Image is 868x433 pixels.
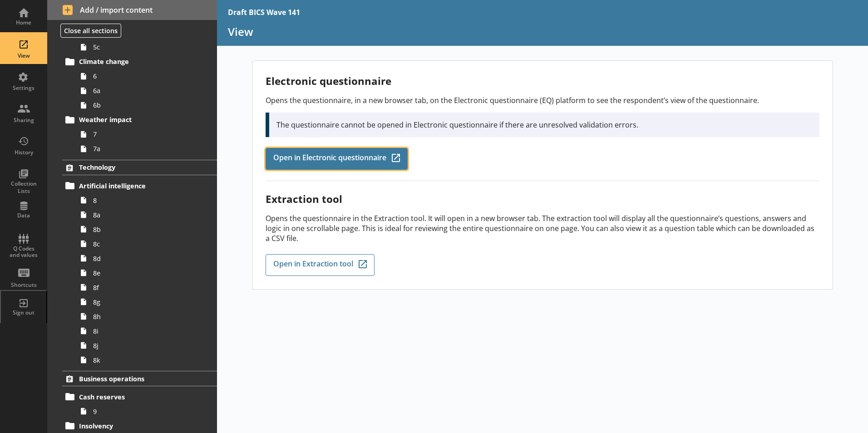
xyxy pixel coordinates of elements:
a: 8f [76,280,217,295]
li: Weather impact77a [66,113,217,156]
span: Weather impact [79,115,190,124]
div: Sign out [8,309,39,316]
div: Home [8,19,39,26]
a: Artificial intelligence [62,178,217,193]
span: Business operations [79,374,190,383]
a: 6b [76,98,217,113]
a: 5c [76,40,217,54]
a: Insolvency [62,418,217,433]
span: 9 [93,407,194,416]
a: 8c [76,236,217,251]
a: 8k [76,353,217,367]
a: 8a [76,207,217,222]
h2: Electronic questionnaire [266,74,819,88]
span: 8i [93,327,194,335]
button: Close all sections [60,24,121,38]
a: Open in Electronic questionnaire [266,148,408,170]
a: 8g [76,295,217,309]
span: Climate change [79,57,190,66]
span: 8f [93,283,194,292]
div: Shortcuts [8,281,39,289]
span: 7a [93,144,194,153]
a: 8d [76,251,217,266]
a: 8b [76,222,217,236]
div: View [8,52,39,59]
span: 6a [93,86,194,95]
span: 7 [93,130,194,138]
a: 8j [76,338,217,353]
li: Artificial intelligence88a8b8c8d8e8f8g8h8i8j8k [66,178,217,367]
div: Data [8,212,39,219]
span: Open in Electronic questionnaire [273,154,386,164]
a: Open in Extraction tool [266,254,375,276]
p: Opens the questionnaire, in a new browser tab, on the Electronic questionnaire (EQ) platform to s... [266,95,819,105]
a: 8e [76,266,217,280]
a: 7 [76,127,217,142]
span: 8b [93,225,194,234]
span: 5c [93,43,194,51]
span: 8c [93,240,194,248]
div: History [8,149,39,156]
div: Settings [8,84,39,92]
p: Opens the questionnaire in the Extraction tool. It will open in a new browser tab. The extraction... [266,213,819,243]
span: Insolvency [79,422,190,430]
div: Sharing [8,117,39,124]
a: 6a [76,84,217,98]
div: Draft BICS Wave 141 [228,7,300,17]
span: 8h [93,312,194,321]
span: 8j [93,341,194,350]
a: Weather impact [62,113,217,127]
span: Artificial intelligence [79,182,190,190]
a: Cash reserves [62,389,217,404]
h1: View [228,25,857,39]
span: Add / import content [63,5,202,15]
a: 8 [76,193,217,207]
li: TechnologyArtificial intelligence88a8b8c8d8e8f8g8h8i8j8k [47,160,217,367]
a: Climate change [62,54,217,69]
span: 8d [93,254,194,263]
a: Technology [62,160,217,175]
span: Technology [79,163,190,172]
h2: Extraction tool [266,192,819,206]
span: Cash reserves [79,393,190,401]
a: 9 [76,404,217,418]
li: Climate change66a6b [66,54,217,113]
a: 8h [76,309,217,324]
div: Q Codes and values [8,246,39,259]
span: 8e [93,269,194,277]
a: 7a [76,142,217,156]
li: Cash reserves9 [66,389,217,418]
span: Open in Extraction tool [273,260,353,270]
div: Collection Lists [8,180,39,194]
span: 6 [93,72,194,80]
span: 8 [93,196,194,205]
a: 8i [76,324,217,338]
span: 8k [93,356,194,364]
a: 6 [76,69,217,84]
span: 8a [93,211,194,219]
p: The questionnaire cannot be opened in Electronic questionnaire if there are unresolved validation... [276,120,812,130]
a: Business operations [62,371,217,386]
span: 6b [93,101,194,109]
span: 8g [93,298,194,306]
